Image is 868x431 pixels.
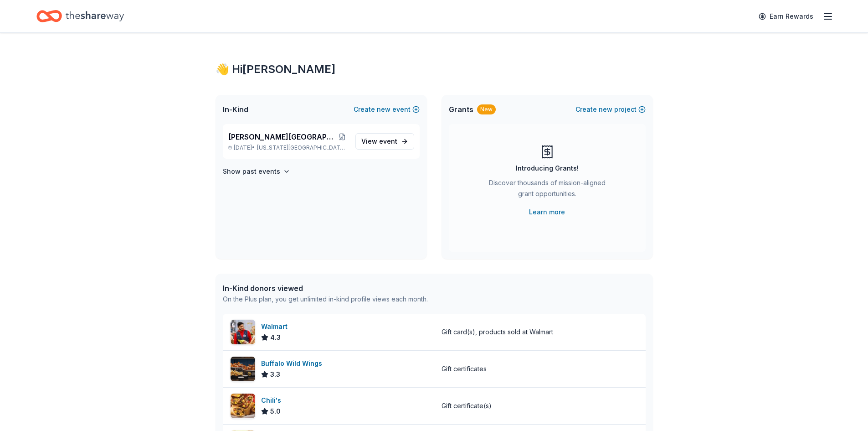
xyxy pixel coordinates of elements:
[228,131,337,142] span: [PERSON_NAME][GEOGRAPHIC_DATA] Gala 2025
[599,104,612,115] span: new
[753,8,819,25] a: Earn Rewards
[261,395,285,406] div: Chili's
[270,369,280,380] span: 3.3
[223,166,290,177] button: Show past events
[361,136,397,147] span: View
[231,394,255,418] img: Image for Chili's
[261,358,326,369] div: Buffalo Wild Wings
[354,104,420,115] button: Createnewevent
[270,332,281,343] span: 4.3
[529,207,565,218] a: Learn more
[477,104,496,114] div: New
[442,363,487,374] div: Gift certificates
[223,283,428,294] div: In-Kind donors viewed
[379,137,397,145] span: event
[270,406,281,417] span: 5.0
[575,104,646,115] button: Createnewproject
[257,144,348,151] span: [US_STATE][GEOGRAPHIC_DATA], [GEOGRAPHIC_DATA]
[449,104,473,115] span: Grants
[231,320,255,344] img: Image for Walmart
[516,163,579,174] div: Introducing Grants!
[228,144,348,151] p: [DATE] •
[261,321,291,332] div: Walmart
[216,62,653,77] div: 👋 Hi [PERSON_NAME]
[355,133,414,150] a: View event
[485,177,609,203] div: Discover thousands of mission-aligned grant opportunities.
[231,357,255,381] img: Image for Buffalo Wild Wings
[442,400,492,411] div: Gift certificate(s)
[223,294,428,305] div: On the Plus plan, you get unlimited in-kind profile views each month.
[377,104,390,115] span: new
[36,5,124,27] a: Home
[223,104,248,115] span: In-Kind
[223,166,280,177] h4: Show past events
[442,327,553,338] div: Gift card(s), products sold at Walmart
